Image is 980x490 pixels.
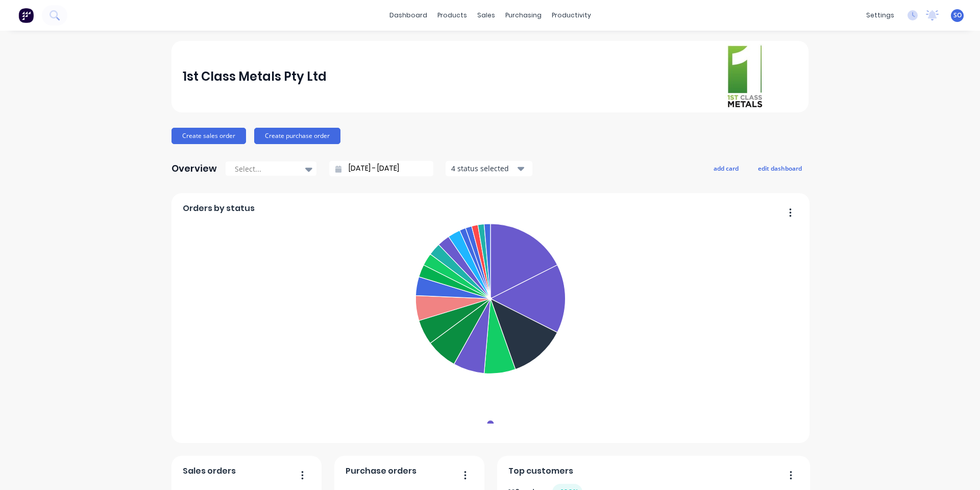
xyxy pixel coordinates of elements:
div: sales [472,8,500,23]
button: edit dashboard [751,161,808,175]
img: Factory [18,8,34,23]
span: Purchase orders [346,465,416,477]
div: productivity [547,8,596,23]
button: Create purchase order [254,128,340,144]
button: 4 status selected [446,161,532,176]
span: Sales orders [183,465,236,477]
span: SO [953,11,962,20]
button: add card [707,161,745,175]
div: 1st Class Metals Pty Ltd [183,66,327,87]
div: purchasing [500,8,547,23]
span: Top customers [508,465,573,477]
img: 1st Class Metals Pty Ltd [726,44,764,109]
span: Orders by status [183,202,255,215]
div: settings [861,8,899,23]
div: products [432,8,472,23]
a: dashboard [384,8,432,23]
div: Overview [171,158,217,179]
button: Create sales order [171,128,246,144]
div: 4 status selected [451,163,516,174]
